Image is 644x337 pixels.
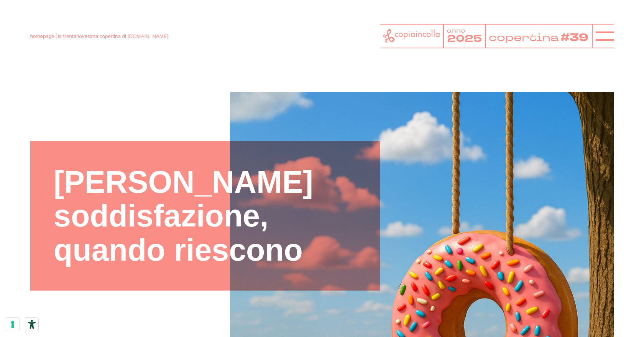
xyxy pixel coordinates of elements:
[489,31,559,44] tspan: copertina
[560,30,588,45] tspan: #39
[447,27,465,35] tspan: anno
[58,33,169,39] span: la trentanovesima copertina di [DOMAIN_NAME]
[54,165,357,267] h1: [PERSON_NAME] soddisfazione, quando riescono
[30,33,54,39] a: homepage
[25,318,38,331] button: Strumenti di accessibilità
[447,32,481,45] tspan: 2025
[6,318,19,331] button: Le tue preferenze relative al consenso per le tecnologie di tracciamento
